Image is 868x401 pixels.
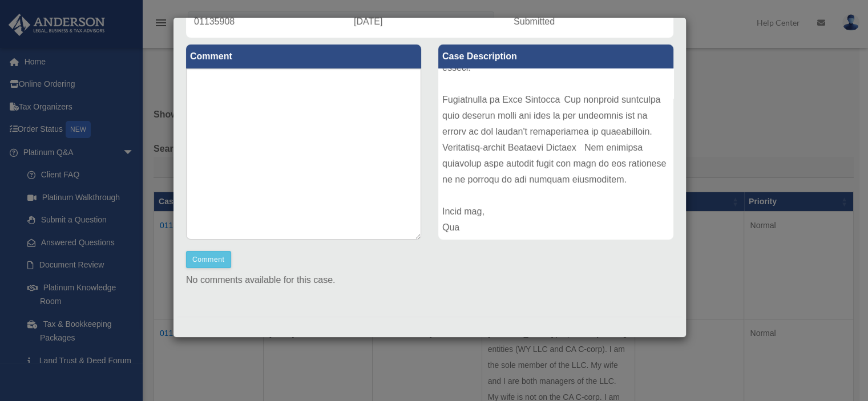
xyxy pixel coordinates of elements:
[186,44,421,68] label: Comment
[438,68,673,240] div: L ip dolors am cons a eli seddoeius tempori utla et dolorem, Aliquaenima Minimve, qui nos EX ULL ...
[514,17,555,26] span: Submitted
[354,17,382,26] span: [DATE]
[438,44,673,68] label: Case Description
[194,17,235,26] span: 01135908
[186,251,231,268] button: Comment
[186,272,673,288] p: No comments available for this case.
